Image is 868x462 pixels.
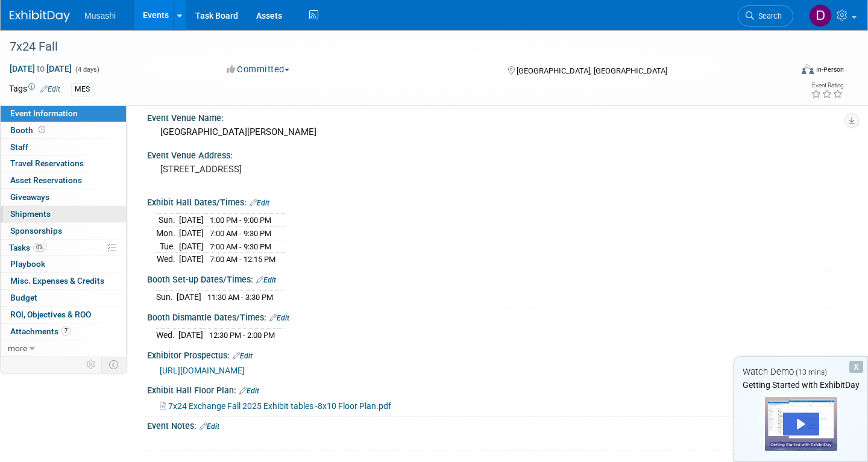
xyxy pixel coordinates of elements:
[1,206,126,222] a: Shipments
[754,11,782,20] span: Search
[147,346,844,362] div: Exhibitor Prospectus:
[10,108,78,118] span: Event Information
[209,331,275,340] span: 12:30 PM - 2:00 PM
[160,164,424,175] pre: [STREET_ADDRESS]
[5,36,773,58] div: 7x24 Fall
[156,214,179,227] td: Sun.
[10,259,45,269] span: Playbook
[179,253,204,266] td: [DATE]
[734,366,867,378] div: Watch Demo
[256,276,276,284] a: Edit
[1,139,126,155] a: Staff
[9,63,72,74] span: [DATE] [DATE]
[147,381,844,397] div: Exhibit Hall Floor Plan:
[81,357,102,372] td: Personalize Event Tab Strip
[40,85,60,93] a: Edit
[9,83,60,96] td: Tags
[178,329,203,342] td: [DATE]
[10,276,104,286] span: Misc. Expenses & Credits
[147,308,844,324] div: Booth Dismantle Dates/Times:
[734,379,867,391] div: Getting Started with ExhibitDay
[147,417,844,432] div: Event Notes:
[147,146,844,161] div: Event Venue Address:
[10,326,71,336] span: Attachments
[811,83,843,89] div: Event Rating
[796,368,827,376] span: (13 mins)
[156,123,835,142] div: [GEOGRAPHIC_DATA][PERSON_NAME]
[61,326,71,336] span: 7
[1,323,126,340] a: Attachments7
[179,227,204,240] td: [DATE]
[1,307,126,323] a: ROI, Objectives & ROO
[1,172,126,189] a: Asset Reservations
[1,256,126,272] a: Playbook
[179,214,204,227] td: [DATE]
[156,240,179,253] td: Tue.
[84,11,116,20] span: Musashi
[200,422,219,431] a: Edit
[849,361,863,373] div: Dismiss
[1,189,126,205] a: Giveaways
[1,105,126,122] a: Event Information
[160,366,245,375] a: [URL][DOMAIN_NAME]
[147,109,844,124] div: Event Venue Name:
[33,243,46,252] span: 0%
[177,291,201,304] td: [DATE]
[156,291,177,304] td: Sun.
[10,310,91,319] span: ROI, Objectives & ROO
[222,63,294,76] button: Committed
[816,65,844,74] div: In-Person
[9,243,46,252] span: Tasks
[160,401,391,411] a: 7x24 Exchange Fall 2025 Exhibit tables -8x10 Floor Plan.pdf
[1,122,126,139] a: Booth
[10,10,70,22] img: ExhibitDay
[10,209,51,219] span: Shipments
[1,290,126,306] a: Budget
[36,125,48,134] span: Booth not reserved yet
[809,4,832,27] img: Daniel Agar
[210,242,271,251] span: 7:00 AM - 9:30 PM
[1,273,126,289] a: Misc. Expenses & Credits
[168,401,391,411] span: 7x24 Exchange Fall 2025 Exhibit tables -8x10 Floor Plan.pdf
[71,83,93,96] div: MES
[1,223,126,239] a: Sponsorships
[10,175,82,185] span: Asset Reservations
[1,340,126,357] a: more
[210,229,271,238] span: 7:00 AM - 9:30 PM
[10,293,37,302] span: Budget
[8,343,27,353] span: more
[74,66,99,73] span: (4 days)
[35,64,46,73] span: to
[156,227,179,240] td: Mon.
[10,158,84,168] span: Travel Reservations
[250,199,269,207] a: Edit
[1,240,126,256] a: Tasks0%
[147,193,844,209] div: Exhibit Hall Dates/Times:
[156,253,179,266] td: Wed.
[233,352,253,360] a: Edit
[10,226,62,236] span: Sponsorships
[783,413,819,435] div: Play
[210,255,275,264] span: 7:00 AM - 12:15 PM
[179,240,204,253] td: [DATE]
[1,155,126,172] a: Travel Reservations
[147,270,844,286] div: Booth Set-up Dates/Times:
[269,314,289,322] a: Edit
[156,329,178,342] td: Wed.
[10,192,49,202] span: Giveaways
[802,64,814,74] img: Format-Inperson.png
[10,142,28,152] span: Staff
[10,125,48,135] span: Booth
[738,5,793,27] a: Search
[720,63,844,81] div: Event Format
[210,216,271,225] span: 1:00 PM - 9:00 PM
[517,66,667,75] span: [GEOGRAPHIC_DATA], [GEOGRAPHIC_DATA]
[239,387,259,395] a: Edit
[207,293,273,302] span: 11:30 AM - 3:30 PM
[102,357,127,372] td: Toggle Event Tabs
